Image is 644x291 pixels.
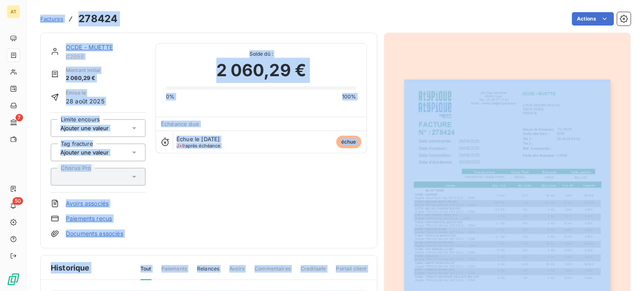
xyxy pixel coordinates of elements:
a: Factures [40,15,63,23]
span: Paiements [161,265,187,279]
span: Factures [40,15,63,22]
span: C2698 [66,53,145,60]
span: Échéance due [161,121,199,127]
span: Portail client [336,265,366,279]
iframe: Intercom live chat [615,263,636,283]
a: Avoirs associés [66,199,109,208]
a: Paiements reçus [66,214,112,223]
span: Creditsafe [301,265,326,279]
a: OCDE - MUETTE [66,44,113,51]
input: Ajouter une valeur [60,124,144,132]
span: Tout [140,265,151,280]
span: après échéance [177,143,221,148]
span: Échue le [DATE] [177,136,220,142]
a: Documents associés [66,229,123,238]
span: Montant initial [66,67,100,74]
span: 28 août 2025 [66,97,104,106]
span: 0% [166,93,174,100]
img: Logo LeanPay [7,273,20,286]
span: 2 060,29 € [66,74,100,82]
span: Émise le [66,89,104,97]
button: Actions [572,12,614,26]
span: 50 [13,197,23,205]
span: Commentaires [254,265,291,279]
span: Solde dû : [166,50,356,58]
span: Relances [197,265,219,279]
span: 2 060,29 € [216,58,306,83]
span: 7 [16,114,23,121]
span: J+9 [177,143,185,149]
span: Historique [51,262,90,273]
div: AT [7,5,20,18]
span: Avoirs [229,265,244,279]
h3: 278424 [78,11,117,26]
span: échue [336,136,361,148]
span: 100% [342,93,356,100]
input: Ajouter une valeur [60,149,144,156]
